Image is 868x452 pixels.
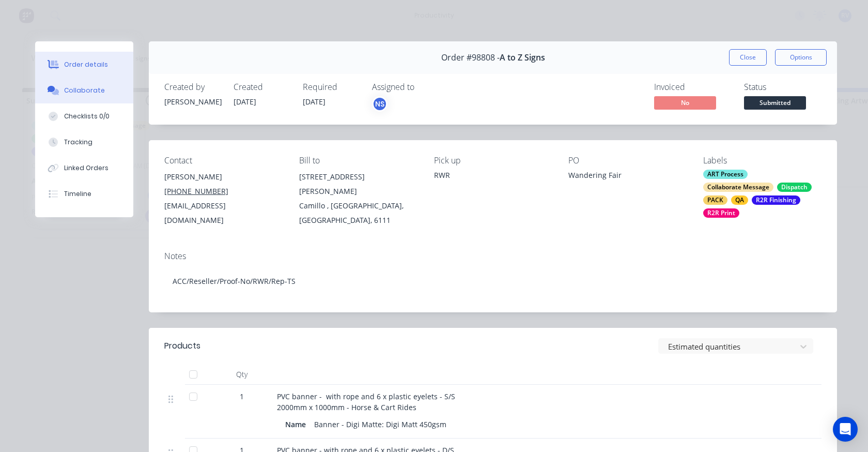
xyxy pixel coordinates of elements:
[775,49,827,66] button: Options
[434,156,552,165] div: Pick up
[299,199,417,228] div: Camillo , [GEOGRAPHIC_DATA], [GEOGRAPHIC_DATA], 6111
[434,170,552,180] div: RWR
[744,96,806,112] button: Submitted
[164,82,221,92] div: Created by
[744,82,822,92] div: Status
[234,97,256,107] span: [DATE]
[35,181,133,207] button: Timeline
[234,82,290,92] div: Created
[35,103,133,129] button: Checklists 0/0
[703,170,748,179] div: ART Process
[285,417,310,432] div: Name
[303,97,326,107] span: [DATE]
[703,195,727,205] div: PACK
[703,183,773,192] div: Collaborate Message
[654,82,732,92] div: Invoiced
[310,417,451,432] div: Banner - Digi Matte: Digi Matt 450gsm
[299,170,417,228] div: [STREET_ADDRESS][PERSON_NAME]Camillo , [GEOGRAPHIC_DATA], [GEOGRAPHIC_DATA], 6111
[64,138,92,147] div: Tracking
[372,96,388,112] button: NS
[164,199,283,228] div: [EMAIL_ADDRESS][DOMAIN_NAME]
[654,96,716,109] span: No
[64,163,109,173] div: Linked Orders
[64,112,110,121] div: Checklists 0/0
[164,170,283,228] div: [PERSON_NAME][PHONE_NUMBER][EMAIL_ADDRESS][DOMAIN_NAME]
[164,186,228,196] tcxspan: Call (08) 9399 4950 via 3CX
[64,189,91,199] div: Timeline
[164,156,283,165] div: Contact
[568,170,687,184] div: Wandering Fair
[164,96,221,107] div: [PERSON_NAME]
[744,96,806,109] span: Submitted
[441,53,500,63] span: Order #98808 -
[35,129,133,155] button: Tracking
[568,156,687,165] div: PO
[240,391,244,402] span: 1
[164,251,822,261] div: Notes
[277,391,455,412] span: PVC banner - with rope and 6 x plastic eyelets - S/S 2000mm x 1000mm - Horse & Cart Rides
[299,156,417,165] div: Bill to
[35,78,133,103] button: Collaborate
[64,86,105,95] div: Collaborate
[731,195,748,205] div: QA
[35,52,133,78] button: Order details
[299,170,417,199] div: [STREET_ADDRESS][PERSON_NAME]
[164,170,283,184] div: [PERSON_NAME]
[500,53,545,63] span: A to Z Signs
[703,156,822,165] div: Labels
[164,340,200,352] div: Products
[164,265,822,297] div: ACC/Reseller/Proof-No/RWR/Rep-TS
[64,60,108,69] div: Order details
[752,195,800,205] div: R2R Finishing
[35,155,133,181] button: Linked Orders
[777,183,812,192] div: Dispatch
[372,82,475,92] div: Assigned to
[211,364,273,385] div: Qty
[303,82,360,92] div: Required
[833,417,858,442] div: Open Intercom Messenger
[729,49,767,66] button: Close
[703,208,739,218] div: R2R Print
